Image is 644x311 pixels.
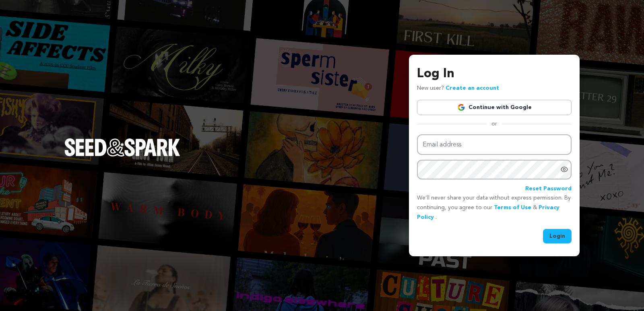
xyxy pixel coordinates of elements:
input: Email address [417,134,572,155]
a: Seed&Spark Homepage [64,138,180,172]
p: We’ll never share your data without express permission. By continuing, you agree to our & . [417,194,572,222]
a: Reset Password [525,184,572,194]
a: Privacy Policy [417,205,559,220]
img: Seed&Spark Logo [64,138,180,156]
p: New user? [417,84,499,93]
button: Login [543,229,572,243]
img: Google logo [457,103,465,111]
a: Create an account [446,85,499,91]
h3: Log In [417,64,572,84]
a: Continue with Google [417,100,572,115]
a: Show password as plain text. Warning: this will display your password on the screen. [560,165,568,173]
a: Terms of Use [494,205,531,210]
span: or [487,120,502,128]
